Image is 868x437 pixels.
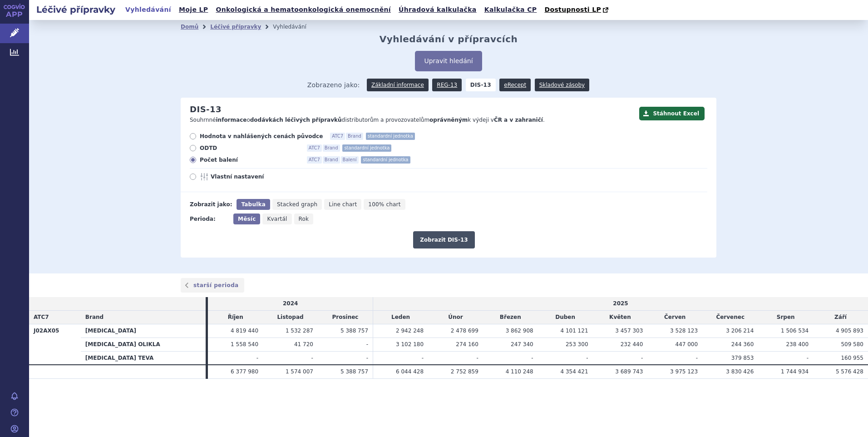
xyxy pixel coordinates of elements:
[366,341,368,348] span: -
[277,201,317,208] span: Stacked graph
[451,368,478,375] span: 2 752 859
[181,278,244,293] a: starší perioda
[483,311,538,324] td: Březen
[256,355,258,361] span: -
[34,314,49,320] span: ATC7
[560,328,588,334] span: 4 101 121
[466,79,496,91] strong: DIS-13
[807,355,809,361] span: -
[81,351,206,365] th: [MEDICAL_DATA] TEVA
[731,341,754,348] span: 244 360
[428,311,483,324] td: Únor
[456,341,478,348] span: 274 160
[396,368,424,375] span: 6 044 428
[238,216,256,222] span: Měsíc
[639,107,705,120] button: Stáhnout Excel
[841,341,863,348] span: 509 580
[702,311,758,324] td: Červenec
[670,368,698,375] span: 3 975 123
[307,156,322,164] span: ATC7
[29,3,123,16] h2: Léčivé přípravky
[373,297,868,310] td: 2025
[330,133,345,140] span: ATC7
[477,355,478,361] span: -
[538,311,593,324] td: Duben
[208,297,373,310] td: 2024
[286,328,313,334] span: 1 532 287
[535,79,589,91] a: Skladové zásoby
[368,201,400,208] span: 100% chart
[340,328,368,334] span: 5 388 757
[836,368,863,375] span: 5 576 428
[299,216,309,222] span: Rok
[494,117,543,123] strong: ČR a v zahraničí
[231,341,258,348] span: 1 558 540
[231,368,258,375] span: 6 377 980
[263,311,318,324] td: Listopad
[329,201,357,208] span: Line chart
[366,355,368,361] span: -
[190,104,222,114] h2: DIS-13
[200,156,300,164] span: Počet balení
[726,328,754,334] span: 3 206 214
[181,24,198,30] a: Domů
[176,4,211,16] a: Moje LP
[250,117,342,123] strong: dodávkách léčivých přípravků
[544,6,601,13] span: Dostupnosti LP
[216,117,247,123] strong: informace
[396,4,479,16] a: Úhradová kalkulačka
[29,324,81,365] th: J02AX05
[670,328,698,334] span: 3 528 123
[621,341,643,348] span: 232 440
[123,4,174,16] a: Vyhledávání
[85,314,104,320] span: Brand
[367,79,429,91] a: Základní informace
[346,133,363,140] span: Brand
[190,116,635,124] p: Souhrnné o distributorům a provozovatelům k výdeji v .
[396,341,424,348] span: 3 102 180
[726,368,754,375] span: 3 830 426
[676,341,698,348] span: 447 000
[432,79,462,91] a: REG-13
[560,368,588,375] span: 4 354 421
[200,133,323,140] span: Hodnota v nahlášených cenách původce
[542,4,613,16] a: Dostupnosti LP
[294,341,313,348] span: 41 720
[836,328,863,334] span: 4 905 893
[593,311,648,324] td: Květen
[422,355,424,361] span: -
[415,51,482,71] button: Upravit hledání
[786,341,809,348] span: 238 400
[482,4,540,16] a: Kalkulačka CP
[813,311,868,324] td: Září
[586,355,588,361] span: -
[318,311,373,324] td: Prosinec
[342,144,391,152] span: standardní jednotka
[506,328,533,334] span: 3 862 908
[531,355,533,361] span: -
[396,328,424,334] span: 2 942 248
[696,355,698,361] span: -
[208,311,263,324] td: Říjen
[380,34,518,45] h2: Vyhledávání v přípravcích
[758,311,813,324] td: Srpen
[506,368,533,375] span: 4 110 248
[81,338,206,351] th: [MEDICAL_DATA] OLIKLA
[499,79,531,91] a: eRecept
[647,311,702,324] td: Červen
[231,328,258,334] span: 4 819 440
[615,368,643,375] span: 3 689 743
[307,79,360,91] span: Zobrazeno jako:
[361,156,410,164] span: standardní jednotka
[241,201,265,208] span: Tabulka
[511,341,533,348] span: 247 340
[451,328,478,334] span: 2 478 699
[566,341,588,348] span: 253 300
[211,173,311,180] span: Vlastní nastavení
[286,368,313,375] span: 1 574 007
[200,144,300,152] span: ODTD
[307,144,322,152] span: ATC7
[81,324,206,338] th: [MEDICAL_DATA]
[190,214,229,224] div: Perioda:
[731,355,754,361] span: 379 853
